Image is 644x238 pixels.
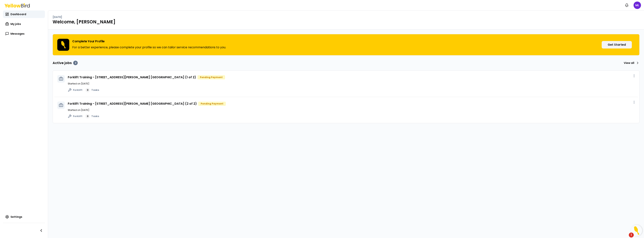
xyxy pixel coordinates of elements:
[631,225,642,236] button: Open Resource Center, 1 new notification
[68,75,196,79] a: Forklift Training - [STREET_ADDRESS][PERSON_NAME] [GEOGRAPHIC_DATA] (1 of 2)
[10,12,26,16] span: Dashboard
[53,15,62,19] p: [DATE]
[85,88,99,92] a: 0Tasks
[3,20,45,28] a: My jobs
[3,30,45,37] a: Messages
[73,61,78,65] div: 2
[3,213,45,221] a: Settings
[85,114,90,119] div: 0
[53,19,640,25] h1: Welcome, [PERSON_NAME]
[198,75,225,79] div: Pending Payment
[73,114,82,118] span: Forklift
[10,32,25,36] span: Messages
[602,41,632,48] button: Get Started
[68,101,197,106] a: Forklift Training - [STREET_ADDRESS][PERSON_NAME] [GEOGRAPHIC_DATA] (2 of 2)
[53,60,78,66] h3: Active jobs
[68,108,635,112] p: Started on [DATE]
[72,40,226,43] h3: Complete Your Profile
[53,34,640,55] div: Complete Your ProfileFor a better experience, please complete your profile so we can tailor servi...
[198,102,226,106] div: Pending Payment
[68,82,635,86] p: Started on [DATE]
[10,215,22,219] span: Settings
[85,88,90,92] div: 0
[622,60,640,66] a: View all
[3,10,45,18] a: Dashboard
[72,45,226,50] p: For a better experience, please complete your profile so we can tailor service recommendations to...
[634,1,641,9] span: ML
[10,22,21,26] span: My jobs
[85,114,99,119] a: 0Tasks
[73,88,82,92] span: Forklift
